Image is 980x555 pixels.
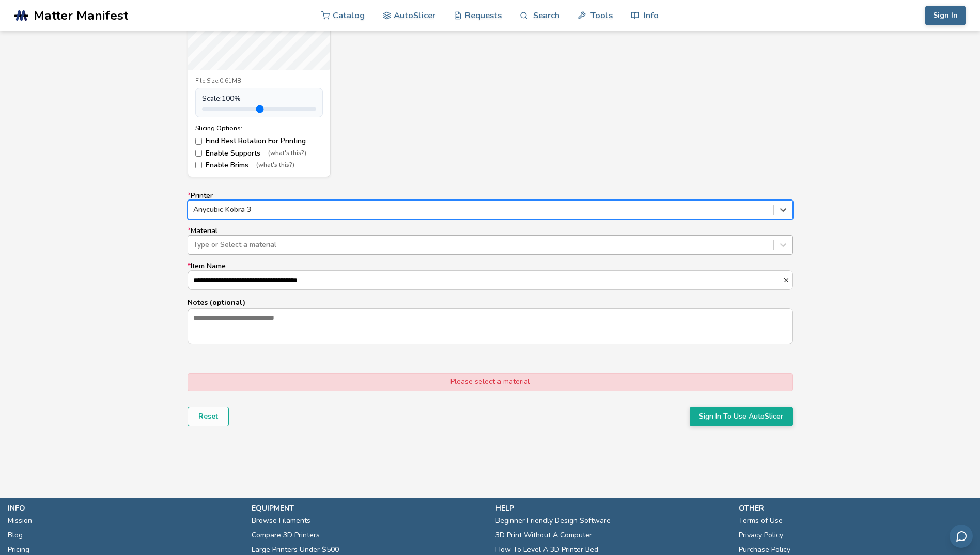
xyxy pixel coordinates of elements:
input: *Item Name [188,271,783,289]
div: Please select a material [188,373,793,391]
button: *Item Name [783,276,792,284]
span: (what's this?) [256,162,294,169]
label: Find Best Rotation For Printing [195,137,323,145]
a: Privacy Policy [739,528,783,543]
div: File Size: 0.61MB [195,78,323,85]
label: Item Name [188,262,793,290]
div: Slicing Options: [195,125,323,132]
input: *MaterialType or Select a material [193,241,195,249]
a: Beginner Friendly Design Software [495,514,611,528]
button: Send feedback via email [950,525,973,548]
button: Sign In [925,6,966,25]
span: (what's this?) [268,150,306,157]
span: Scale: 100 % [202,95,241,103]
label: Enable Brims [195,161,323,169]
a: 3D Print Without A Computer [495,528,592,543]
input: Find Best Rotation For Printing [195,138,202,145]
span: Matter Manifest [34,8,128,23]
textarea: Notes (optional) [188,309,792,344]
input: Enable Supports(what's this?) [195,150,202,157]
a: Browse Filaments [252,514,310,528]
p: info [8,503,241,514]
a: Compare 3D Printers [252,528,320,543]
label: Printer [188,192,793,220]
label: Enable Supports [195,149,323,158]
button: Reset [188,407,229,426]
a: Blog [8,528,23,543]
a: Terms of Use [739,514,783,528]
input: Enable Brims(what's this?) [195,162,202,168]
p: Notes (optional) [188,297,793,308]
a: Mission [8,514,32,528]
p: other [739,503,972,514]
p: help [495,503,729,514]
p: equipment [252,503,485,514]
label: Material [188,227,793,255]
button: Sign In To Use AutoSlicer [690,407,793,426]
